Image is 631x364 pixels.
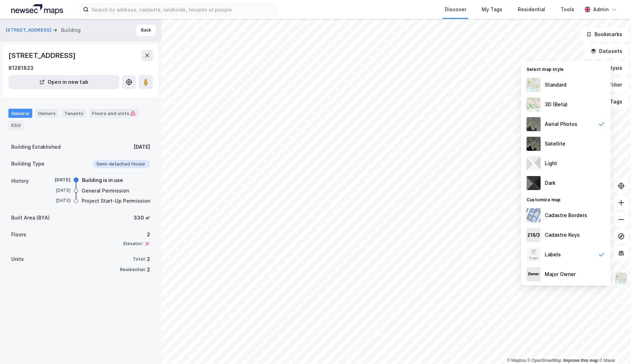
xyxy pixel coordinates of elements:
[35,109,59,118] div: Owners
[521,193,611,205] div: Customize map
[6,27,53,34] button: [STREET_ADDRESS]
[61,109,86,118] div: Tenants
[11,4,63,15] img: logo.a4113a55bc3d86da70a041830d287a7e.svg
[92,110,136,116] div: Floors and units
[595,78,628,92] button: Filter
[527,97,541,112] img: Z
[580,27,628,41] button: Bookmarks
[527,228,541,242] img: cadastreKeys.547ab17ec502f5a4ef2b.jpeg
[527,78,541,92] img: Z
[545,120,577,128] div: Aerial Photos
[11,214,50,222] div: Built Area (BYA)
[527,117,541,131] img: Z
[527,156,541,170] img: luj3wr1y2y3+OchiMxRmMxRlscgabnMEmZ7DJGWxyBpucwSZnsMkZbHIGm5zBJmewyRlscgabnMEmZ7DJGWxyBpucwSZnsMkZ...
[82,176,123,184] div: Building is in use
[134,143,150,151] div: [DATE]
[136,25,156,36] button: Back
[61,26,81,34] div: Building
[120,267,145,272] div: Residential:
[545,140,565,148] div: Satellite
[527,176,541,190] img: nCdM7BzjoCAAAAAElFTkSuQmCC
[482,5,502,14] div: My Tags
[11,160,45,168] div: Building Type
[563,358,598,363] a: Improve this map
[8,121,23,130] div: ESG
[8,64,34,72] div: 81281823
[527,248,541,262] img: Z
[545,159,557,168] div: Light
[527,137,541,151] img: 9k=
[596,95,628,109] button: Tags
[11,143,61,151] div: Building Established
[521,62,611,75] div: Select map style
[507,358,526,363] a: Mapbox
[585,44,628,58] button: Datasets
[11,230,26,239] div: Floors
[42,197,70,204] div: [DATE]
[596,330,631,364] iframe: Chat Widget
[133,256,145,262] div: Total:
[82,197,150,205] div: Project Start-Up Permission
[593,5,609,14] div: Admin
[8,50,77,61] div: [STREET_ADDRESS]
[545,231,580,239] div: Cadastre Keys
[527,208,541,222] img: cadastreBorders.cfe08de4b5ddd52a10de.jpeg
[82,187,129,195] div: General Permission
[123,241,143,247] div: Elevator:
[8,109,32,118] div: General
[545,211,587,220] div: Cadastre Borders
[545,270,576,278] div: Major Owner
[42,187,70,194] div: [DATE]
[615,272,628,285] img: Z
[545,179,556,187] div: Dark
[8,75,119,89] button: Open in new tab
[11,177,29,185] div: History
[545,81,566,89] div: Standard
[147,265,150,274] div: 2
[89,4,276,15] input: Search by address, cadastre, landlords, tenants or people
[134,214,150,222] div: 330 ㎡
[123,230,150,239] div: 2
[527,267,541,281] img: majorOwner.b5e170eddb5c04bfeeff.jpeg
[545,250,561,259] div: Labels
[11,255,24,263] div: Units
[445,5,466,14] div: Discover
[528,358,562,363] a: OpenStreetMap
[42,177,70,183] div: [DATE]
[561,5,574,14] div: Tools
[545,100,568,109] div: 3D (Beta)
[518,5,545,14] div: Residential
[147,255,150,263] div: 2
